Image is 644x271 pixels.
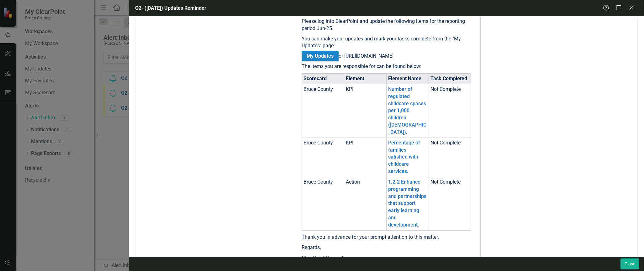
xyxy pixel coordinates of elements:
p: You can make your updates and mark your tasks complete from the "My Updates" page: [302,35,471,50]
th: Element Name [386,73,429,84]
p: The items you are responsible for can be found below: [302,63,471,70]
p: ClearPoint Support [302,254,471,262]
a: 1.2.2 Enhance programming and partnerships that support early learning and development. [388,179,426,228]
td: Bruce County [302,177,344,230]
td: Bruce County [302,138,344,177]
button: Close [620,258,639,269]
td: Not Complete [429,138,471,177]
td: KPI [344,84,387,138]
td: Not Complete [429,177,471,230]
p: Regards, [302,244,471,251]
a: Percentage of families satisfied with childcare services. [388,140,420,174]
th: Element [344,73,387,84]
th: Scorecard [302,73,344,84]
p: or [URL][DOMAIN_NAME] [302,53,471,60]
p: Thank you in advance for your prompt attention to this matter. [302,234,471,241]
p: Please log into ClearPoint and update the following items for the reporting period Jun-25. [302,18,471,32]
a: My Updates [302,51,339,61]
td: Not Complete [429,84,471,138]
a: Number of regulated childcare spaces per 1,000 children ([DEMOGRAPHIC_DATA]). [388,86,426,135]
th: Task Completed [429,73,471,84]
td: KPI [344,138,387,177]
td: Action [344,177,387,230]
span: Q2- ([DATE]) Updates Reminder [135,5,206,11]
td: Bruce County [302,84,344,138]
